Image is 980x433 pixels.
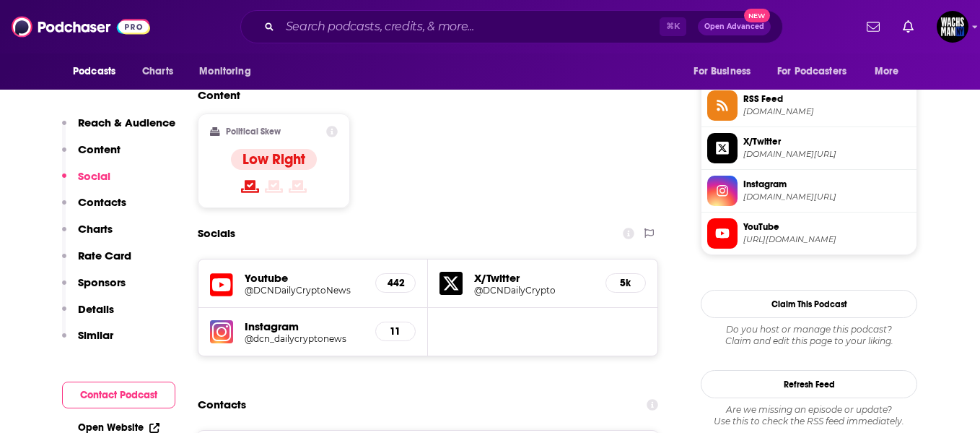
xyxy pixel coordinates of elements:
span: Podcasts [73,61,115,82]
h2: Political Skew [226,127,281,137]
button: Open AdvancedNew [698,18,771,35]
span: Charts [142,61,173,82]
button: Rate Card [62,249,131,275]
h2: Content [198,88,647,102]
a: Charts [133,58,182,85]
span: RSS Feed [743,93,911,106]
p: Rate Card [78,249,131,262]
h2: Socials [198,220,235,247]
a: Show notifications dropdown [897,14,919,39]
input: Search podcasts, credits, & more... [280,15,660,38]
a: X/Twitter[DOMAIN_NAME][URL] [707,133,911,163]
h5: 442 [388,277,403,289]
h5: X/Twitter [474,271,594,285]
h2: Contacts [198,391,246,419]
span: https://www.youtube.com/@DCNDailyCryptoNews [743,234,911,245]
span: More [875,61,899,82]
button: Contact Podcast [62,382,175,408]
span: X/Twitter [743,135,911,148]
span: twitter.com/DCNDailyCrypto [743,149,911,160]
button: Sponsors [62,275,126,302]
a: YouTube[URL][DOMAIN_NAME] [707,218,911,249]
h4: Low Right [242,150,305,168]
a: @DCNDailyCryptoNews [245,285,364,296]
p: Sponsors [78,275,126,289]
div: Search podcasts, credits, & more... [240,10,783,43]
span: ⌘ K [660,17,686,36]
p: Content [78,142,121,156]
img: iconImage [210,320,233,343]
button: Charts [62,222,113,249]
h5: Instagram [245,320,364,333]
button: Similar [62,328,113,355]
p: Reach & Audience [78,116,175,129]
button: Details [62,302,114,329]
button: open menu [683,58,769,85]
span: Do you host or manage this podcast? [701,324,917,335]
img: Podchaser - Follow, Share and Rate Podcasts [12,13,150,40]
button: Social [62,169,110,196]
button: Claim This Podcast [701,290,917,318]
span: Logged in as WachsmanNY [937,11,968,43]
span: For Podcasters [777,61,846,82]
a: RSS Feed[DOMAIN_NAME] [707,90,911,121]
a: @dcn_dailycryptonews [245,333,364,344]
a: Instagram[DOMAIN_NAME][URL] [707,176,911,206]
p: Social [78,169,110,183]
span: For Business [694,61,751,82]
p: Details [78,302,114,316]
img: User Profile [937,11,968,43]
span: Open Advanced [704,23,764,30]
button: Show profile menu [937,11,968,43]
h5: 5k [618,277,634,289]
span: YouTube [743,220,911,233]
div: Are we missing an episode or update? Use this to check the RSS feed immediately. [701,404,917,427]
p: Similar [78,328,113,342]
button: Reach & Audience [62,116,175,142]
button: Refresh Feed [701,370,917,398]
button: open menu [865,58,917,85]
a: @DCNDailyCrypto [474,285,594,296]
button: Content [62,142,121,169]
span: feeds.acast.com [743,106,911,117]
span: instagram.com/dcn_dailycryptonews [743,192,911,202]
h5: Youtube [245,271,364,285]
button: open menu [189,58,269,85]
p: Charts [78,222,113,236]
a: Show notifications dropdown [861,14,885,39]
p: Contacts [78,195,126,209]
div: Claim and edit this page to your liking. [701,324,917,347]
span: Monitoring [199,61,250,82]
button: Contacts [62,195,126,222]
h5: 11 [388,325,403,338]
button: open menu [63,58,134,85]
span: New [744,9,770,22]
button: open menu [768,58,867,85]
span: Instagram [743,178,911,191]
